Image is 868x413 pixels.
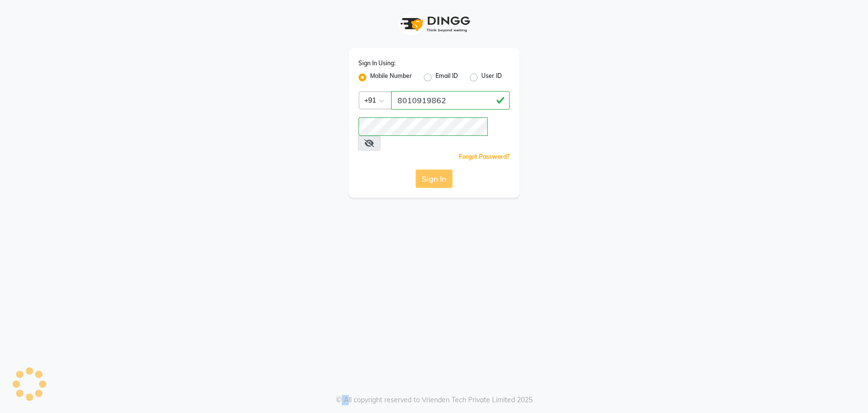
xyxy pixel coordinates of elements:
[358,59,395,68] label: Sign In Using:
[481,72,502,83] label: User ID
[391,91,510,110] input: Username
[459,153,510,160] a: Forgot Password?
[395,10,473,38] img: logo1.svg
[435,72,458,83] label: Email ID
[370,72,412,83] label: Mobile Number
[358,117,488,136] input: Username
